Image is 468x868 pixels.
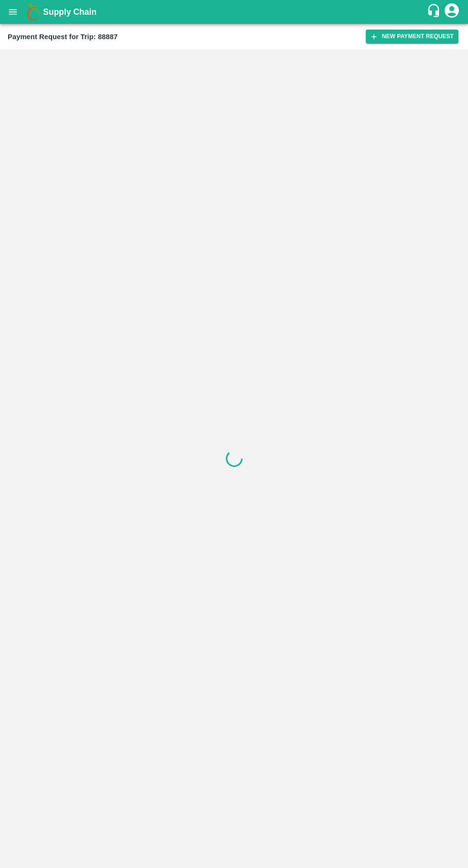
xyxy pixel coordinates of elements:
[426,3,443,21] div: customer-support
[366,30,458,43] button: New Payment Request
[2,1,24,23] button: open drawer
[8,33,117,41] b: Payment Request for Trip: 88887
[43,5,426,19] a: Supply Chain
[43,7,96,17] b: Supply Chain
[24,2,43,21] img: logo
[443,2,460,22] div: account of current user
